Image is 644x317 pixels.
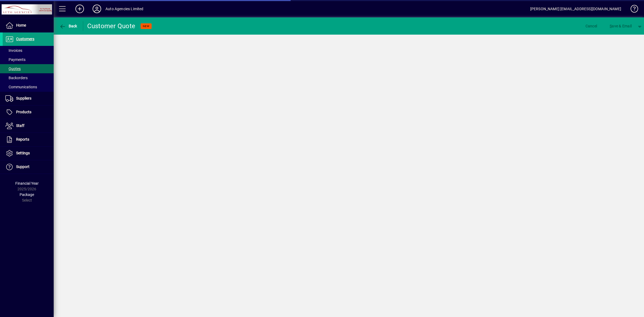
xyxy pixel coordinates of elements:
a: Payments [3,55,54,64]
span: S [610,24,612,28]
span: Suppliers [16,96,31,100]
a: Settings [3,147,54,160]
button: Save & Email [607,21,634,31]
span: Support [16,165,30,169]
span: Package [20,192,34,197]
app-page-header-button: Back [54,21,83,31]
span: Customers [16,37,34,41]
span: Communications [5,85,37,89]
span: ave & Email [610,22,632,30]
span: Products [16,110,31,114]
a: Invoices [3,46,54,55]
span: Settings [16,151,30,155]
span: Home [16,23,26,27]
span: Payments [5,57,25,62]
a: Knowledge Base [627,1,637,19]
a: Reports [3,133,54,146]
div: Customer Quote [87,22,136,30]
span: Reports [16,137,29,141]
a: Communications [3,82,54,92]
span: Quotes [5,67,21,71]
span: NEW [143,24,149,28]
a: Suppliers [3,92,54,105]
a: Quotes [3,64,54,73]
span: Backorders [5,76,28,80]
a: Backorders [3,73,54,82]
span: Back [59,24,77,28]
div: Auto Agencies Limited [105,5,144,13]
a: Support [3,160,54,174]
span: Financial Year [15,181,39,185]
button: Add [71,4,88,14]
a: Products [3,105,54,119]
button: Profile [88,4,105,14]
a: Home [3,19,54,32]
span: Staff [16,123,24,128]
span: Invoices [5,48,22,53]
button: Back [58,21,79,31]
a: Staff [3,119,54,133]
div: [PERSON_NAME] [EMAIL_ADDRESS][DOMAIN_NAME] [530,5,621,13]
